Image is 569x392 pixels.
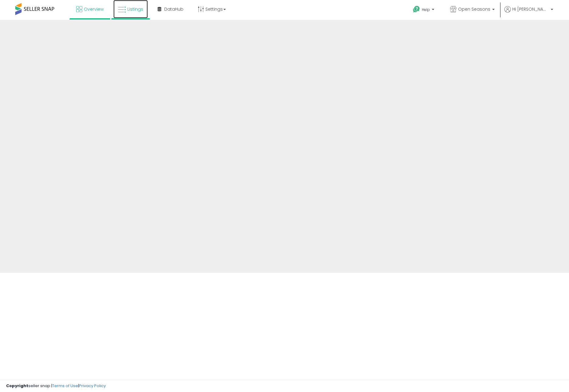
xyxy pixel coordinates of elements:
i: Get Help [413,5,420,13]
a: Help [408,1,440,20]
span: Help [422,7,430,12]
span: Overview [84,6,104,12]
span: Open Seasons [458,6,490,12]
a: Hi [PERSON_NAME] [504,6,553,20]
span: Hi [PERSON_NAME] [512,6,549,12]
span: Listings [127,6,143,12]
span: DataHub [164,6,183,12]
